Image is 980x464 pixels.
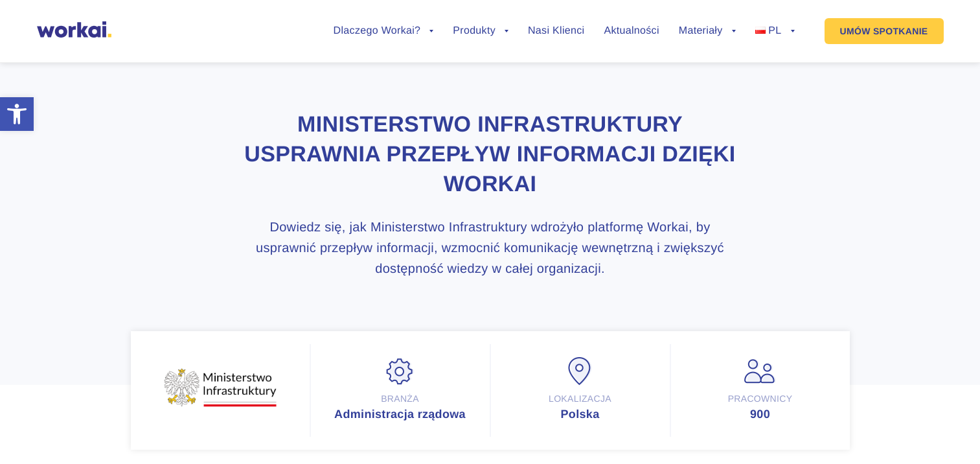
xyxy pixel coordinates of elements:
a: UMÓW SPOTKANIE [825,18,944,44]
h1: Ministerstwo Infrastruktury usprawnia przepływ informacji dzięki Workai [238,110,742,200]
a: Aktualności [604,26,659,36]
img: Lokalizacja [564,357,597,386]
a: Dlaczego Workai? [334,26,434,36]
div: Branża [324,393,477,405]
div: 900 [684,408,837,421]
div: Pracownicy [684,393,837,405]
a: PL [755,26,795,36]
img: Branża [384,357,416,386]
div: Polska [504,408,657,421]
div: Lokalizacja [504,393,657,405]
div: Administracja rządowa [324,408,477,421]
a: Nasi Klienci [528,26,584,36]
h3: Dowiedz się, jak Ministerstwo Infrastruktury wdrożyło platformę Workai, by usprawnić przepływ inf... [238,217,742,279]
a: Materiały [679,26,736,36]
span: PL [768,25,781,36]
a: Produkty [453,26,508,36]
img: Pracownicy [744,357,777,386]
